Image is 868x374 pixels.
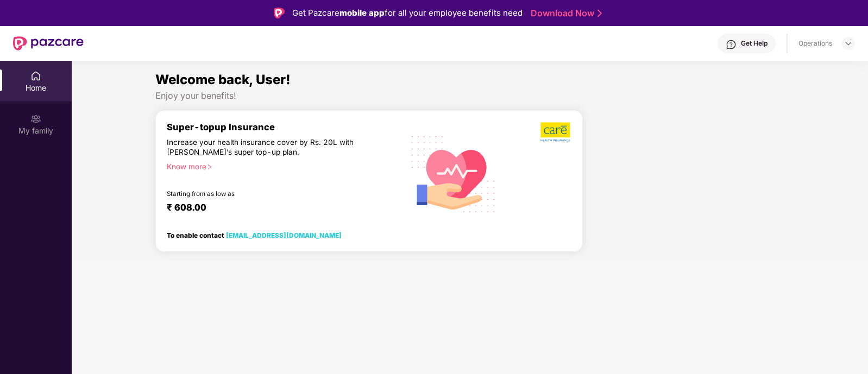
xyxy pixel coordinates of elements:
[167,137,356,157] div: Increase your health insurance cover by Rs. 20L with [PERSON_NAME]’s super top-up plan.
[274,8,285,18] img: Logo
[339,8,385,18] strong: mobile app
[226,231,342,239] a: [EMAIL_ADDRESS][DOMAIN_NAME]
[155,90,784,102] div: Enjoy your benefits!
[403,122,504,225] img: svg+xml;base64,PHN2ZyB4bWxucz0iaHR0cDovL3d3dy53My5vcmcvMjAwMC9zdmciIHhtbG5zOnhsaW5rPSJodHRwOi8vd3...
[167,231,342,239] div: To enable contact
[844,39,853,48] img: svg+xml;base64,PHN2ZyBpZD0iRHJvcGRvd24tMzJ4MzIiIHhtbG5zPSJodHRwOi8vd3d3LnczLm9yZy8yMDAwL3N2ZyIgd2...
[155,72,291,87] span: Welcome back, User!
[597,8,602,19] img: Stroke
[292,7,523,20] div: Get Pazcare for all your employee benefits need
[540,122,571,142] img: b5dec4f62d2307b9de63beb79f102df3.png
[741,39,768,48] div: Get Help
[167,122,402,132] div: Super-topup Insurance
[30,113,41,124] img: svg+xml;base64,PHN2ZyB3aWR0aD0iMjAiIGhlaWdodD0iMjAiIHZpZXdCb3g9IjAgMCAyMCAyMCIgZmlsbD0ibm9uZSIgeG...
[167,162,396,169] div: Know more
[798,39,832,48] div: Operations
[167,202,392,215] div: ₹ 608.00
[167,190,356,198] div: Starting from as low as
[726,39,737,50] img: svg+xml;base64,PHN2ZyBpZD0iSGVscC0zMngzMiIgeG1sbnM9Imh0dHA6Ly93d3cudzMub3JnLzIwMDAvc3ZnIiB3aWR0aD...
[206,164,212,170] span: right
[30,71,41,81] img: svg+xml;base64,PHN2ZyBpZD0iSG9tZSIgeG1sbnM9Imh0dHA6Ly93d3cudzMub3JnLzIwMDAvc3ZnIiB3aWR0aD0iMjAiIG...
[13,36,84,50] img: New Pazcare Logo
[531,8,599,19] a: Download Now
